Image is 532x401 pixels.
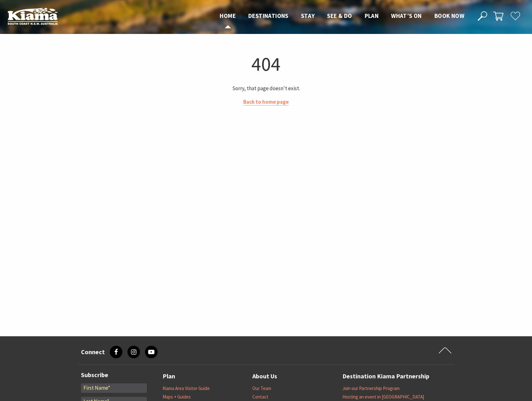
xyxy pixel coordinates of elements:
[252,371,277,382] a: About Us
[391,12,422,19] span: What’s On
[342,385,400,392] a: Join our Partnership Program
[163,371,175,382] a: Plan
[252,394,268,400] a: Contact
[434,12,464,19] span: Book now
[8,8,58,25] img: Kiama Logo
[342,371,429,382] a: Destination Kiama Partnership
[248,12,288,19] span: Destinations
[80,51,452,77] h1: 404
[365,12,379,19] span: Plan
[342,394,424,400] a: Hosting an event in [GEOGRAPHIC_DATA]
[243,98,289,106] a: Back to home page
[163,385,210,392] a: Kiama Area Visitor Guide
[163,394,191,400] a: Maps + Guides
[81,371,147,379] h3: Subscribe
[81,383,147,393] input: First Name*
[80,84,452,93] p: Sorry, that page doesn't exist.
[252,385,271,392] a: Our Team
[301,12,315,19] span: Stay
[81,348,105,356] h3: Connect
[327,12,352,19] span: See & Do
[213,11,470,21] nav: Main Menu
[220,12,236,19] span: Home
